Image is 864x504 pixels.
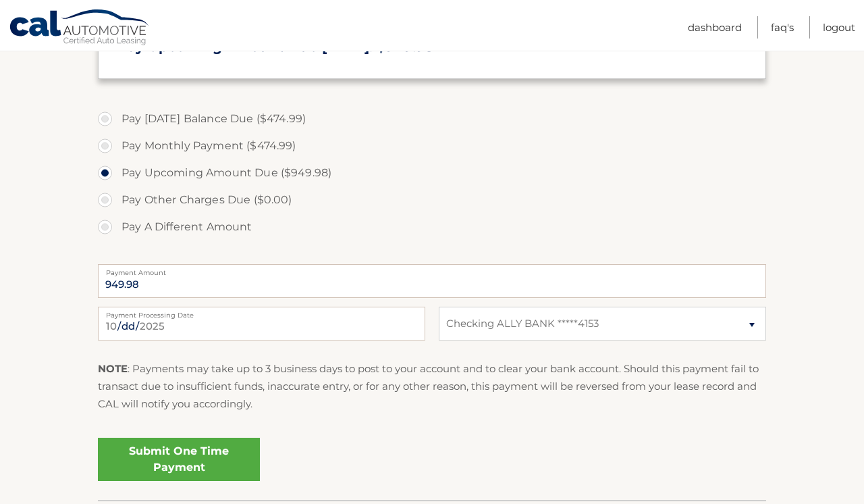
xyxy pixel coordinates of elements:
a: FAQ's [771,16,794,39]
label: Payment Processing Date [98,307,425,318]
label: Pay A Different Amount [98,213,766,241]
label: Pay Monthly Payment ($474.99) [98,132,766,159]
a: Submit One Time Payment [98,438,260,481]
input: Payment Date [98,307,425,341]
label: Pay Upcoming Amount Due ($949.98) [98,159,766,186]
label: Payment Amount [98,264,766,275]
a: Cal Automotive [9,9,151,48]
a: Dashboard [688,16,742,39]
label: Pay Other Charges Due ($0.00) [98,186,766,213]
p: : Payments may take up to 3 business days to post to your account and to clear your bank account.... [98,360,766,413]
label: Pay [DATE] Balance Due ($474.99) [98,105,766,132]
strong: NOTE [98,362,128,375]
input: Payment Amount [98,264,766,298]
a: Logout [823,16,855,39]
